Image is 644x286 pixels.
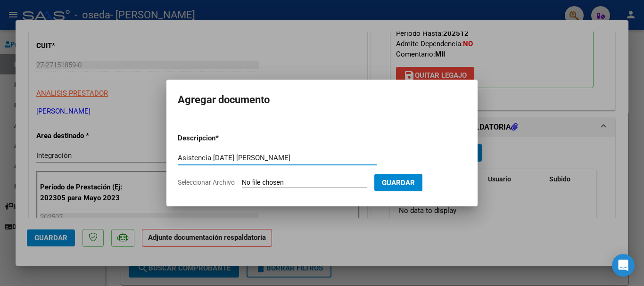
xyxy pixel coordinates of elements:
[612,254,635,277] div: Open Intercom Messenger
[178,179,235,186] span: Seleccionar Archivo
[382,179,415,187] span: Guardar
[178,133,264,144] p: Descripcion
[178,91,466,109] h2: Agregar documento
[374,174,422,191] button: Guardar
